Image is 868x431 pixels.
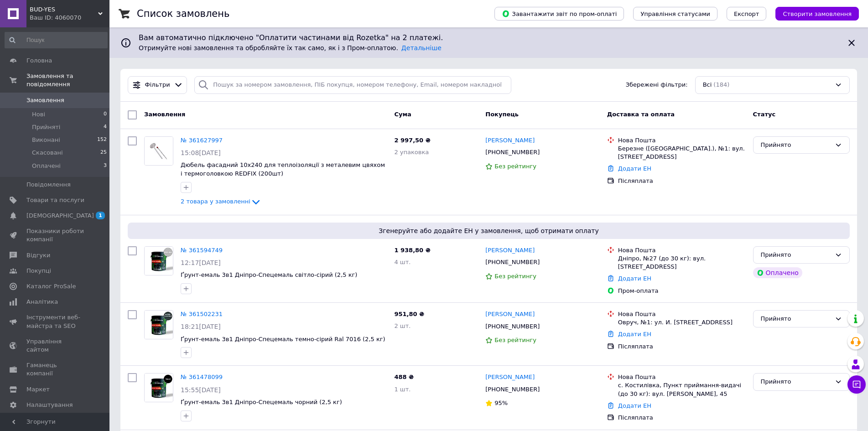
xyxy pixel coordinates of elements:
span: Створити замовлення [783,10,852,17]
span: Замовлення [144,111,185,118]
span: 0 [104,110,107,119]
input: Пошук [5,32,108,48]
a: № 361594749 [181,247,223,254]
a: Фото товару [144,246,173,275]
span: 2 товара у замовленні [181,198,250,205]
span: 488 ₴ [394,374,414,380]
span: Прийняті [32,123,60,131]
span: Відгуки [26,251,50,260]
div: Прийнято [761,314,831,324]
span: Виконані [32,136,60,144]
span: Інструменти веб-майстра та SEO [26,313,84,330]
a: Додати ЕН [618,275,651,282]
div: [PHONE_NUMBER] [483,321,541,332]
span: Дюбель фасадний 10x240 для теплоізоляції з металевим цвяхом і термоголовкою REDFIX (200шт) [181,161,385,177]
a: Фото товару [144,136,173,166]
span: Аналітика [26,298,58,306]
span: Показники роботи компанії [26,227,84,244]
a: № 361627997 [181,137,223,144]
span: Головна [26,57,52,65]
span: Збережені фільтри: [626,81,688,89]
span: Оплачені [32,162,61,170]
div: Прийнято [761,140,831,150]
div: Нова Пошта [618,246,746,254]
div: Післяплата [618,414,746,422]
span: Гаманець компанії [26,361,84,378]
span: Покупець [485,111,519,118]
a: Ґрунт-емаль 3в1 Дніпро-Спецемаль темно-сірий Ral 7016 (2,5 кг) [181,336,385,343]
span: 4 [104,123,107,131]
img: Фото товару [145,247,173,275]
span: Cума [394,111,411,118]
span: Каталог ProSale [26,282,76,291]
div: Нова Пошта [618,373,746,381]
span: 152 [97,136,107,144]
span: Нові [32,110,45,119]
span: Скасовані [32,149,63,157]
img: Фото товару [145,137,173,165]
span: Покупці [26,267,51,275]
a: [PERSON_NAME] [485,310,535,319]
span: 3 [104,162,107,170]
span: 1 938,80 ₴ [394,247,430,254]
div: Післяплата [618,343,746,351]
button: Завантажити звіт по пром-оплаті [494,7,624,21]
span: 18:21[DATE] [181,323,221,330]
div: Березне ([GEOGRAPHIC_DATA].), №1: вул. [STREET_ADDRESS] [618,145,746,161]
span: 1 [96,212,105,219]
button: Чат з покупцем [847,375,866,394]
span: Згенеруйте або додайте ЕН у замовлення, щоб отримати оплату [131,226,846,235]
a: Створити замовлення [766,10,859,17]
span: Фільтри [145,81,170,89]
a: [PERSON_NAME] [485,136,535,145]
span: Замовлення та повідомлення [26,72,109,88]
img: Фото товару [145,311,173,339]
div: Нова Пошта [618,136,746,145]
span: Завантажити звіт по пром-оплаті [502,10,617,18]
span: Без рейтингу [494,337,536,343]
span: Повідомлення [26,181,71,189]
div: с. Костилівка, Пункт приймання-видачі (до 30 кг): вул. [PERSON_NAME], 45 [618,381,746,398]
div: [PHONE_NUMBER] [483,256,541,268]
span: 25 [100,149,107,157]
span: Управління сайтом [26,338,84,354]
span: Маркет [26,385,50,394]
div: [PHONE_NUMBER] [483,384,541,395]
a: Фото товару [144,373,173,402]
div: Дніпро, №27 (до 30 кг): вул. [STREET_ADDRESS] [618,254,746,271]
a: [PERSON_NAME] [485,246,535,255]
button: Експорт [727,7,767,21]
span: Отримуйте нові замовлення та обробляйте їх так само, як і з Пром-оплатою. [139,44,442,52]
button: Створити замовлення [775,7,859,21]
a: Ґрунт-емаль 3в1 Дніпро-Спецемаль чорний (2,5 кг) [181,399,342,405]
h1: Список замовлень [137,8,229,19]
span: Без рейтингу [494,163,536,170]
span: [DEMOGRAPHIC_DATA] [26,212,94,220]
div: Післяплата [618,177,746,185]
a: Додати ЕН [618,165,651,172]
span: 2 шт. [394,322,411,329]
a: Фото товару [144,310,173,339]
span: 2 997,50 ₴ [394,137,430,144]
span: (184) [713,81,729,88]
a: Додати ЕН [618,402,651,409]
div: Оплачено [753,267,802,278]
a: Детальніше [401,44,442,52]
span: 1 шт. [394,386,411,393]
span: 15:08[DATE] [181,149,221,156]
a: [PERSON_NAME] [485,373,535,382]
span: Експорт [734,10,759,17]
span: Вам автоматично підключено "Оплатити частинами від Rozetka" на 2 платежі. [139,33,839,43]
a: Додати ЕН [618,331,651,338]
a: 2 товара у замовленні [181,198,261,205]
div: Ваш ID: 4060070 [30,14,109,22]
span: 12:17[DATE] [181,259,221,266]
a: Ґрунт-емаль 3в1 Дніпро-Спецемаль світло-сірий (2,5 кг) [181,271,357,278]
div: Нова Пошта [618,310,746,318]
a: № 361502231 [181,311,223,317]
span: 951,80 ₴ [394,311,424,317]
span: Без рейтингу [494,273,536,280]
